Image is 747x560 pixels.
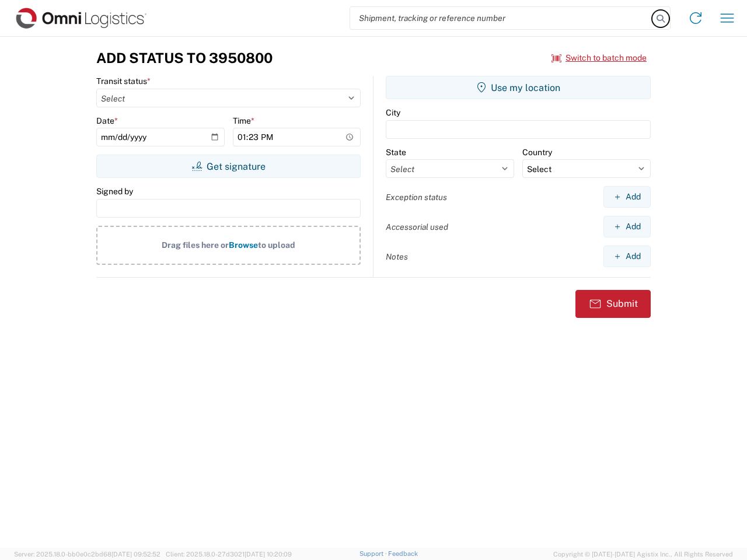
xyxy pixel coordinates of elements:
[245,551,292,558] span: [DATE] 10:20:09
[166,551,292,558] span: Client: 2025.18.0-27d3021
[96,50,273,66] h3: Add Status to 3950800
[386,107,400,118] label: City
[603,186,651,208] button: Add
[522,147,552,157] label: Country
[350,7,652,29] input: Shipment, tracking or reference number
[551,48,647,68] button: Switch to batch mode
[111,551,160,558] span: [DATE] 09:52:52
[14,551,160,558] span: Server: 2025.18.0-bb0e0c2bd68
[553,549,733,559] span: Copyright © [DATE]-[DATE] Agistix Inc., All Rights Reserved
[258,240,295,250] span: to upload
[162,240,229,250] span: Drag files here or
[96,76,151,86] label: Transit status
[603,216,651,237] button: Add
[359,550,389,557] a: Support
[388,550,418,557] a: Feedback
[386,251,408,262] label: Notes
[386,76,651,99] button: Use my location
[386,222,448,232] label: Accessorial used
[603,246,651,267] button: Add
[96,186,133,197] label: Signed by
[96,116,118,126] label: Date
[96,155,361,178] button: Get signature
[575,290,651,318] button: Submit
[386,147,406,157] label: State
[229,240,258,250] span: Browse
[233,116,254,126] label: Time
[386,192,447,202] label: Exception status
